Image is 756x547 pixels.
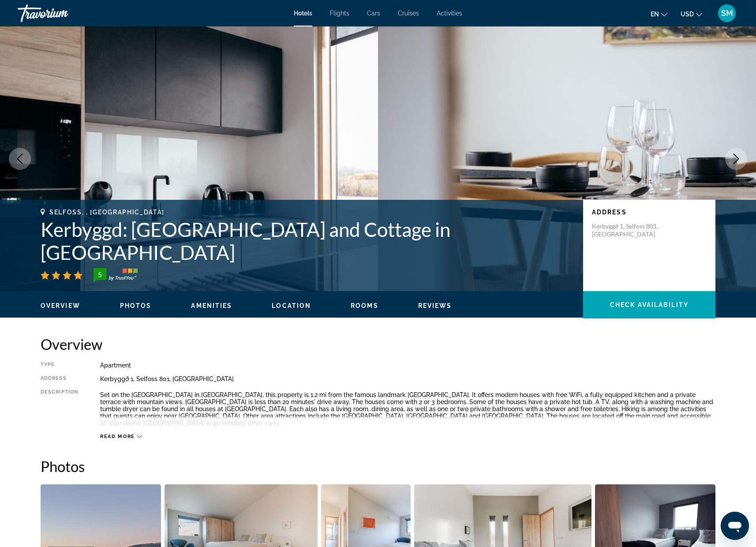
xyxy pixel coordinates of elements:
[610,301,689,308] span: Check Availability
[715,4,738,22] button: User Menu
[100,362,715,369] div: Apartment
[351,302,378,310] button: Rooms
[592,222,662,238] p: Kerbyggð 1, Selfoss 801, [GEOGRAPHIC_DATA]
[418,302,452,310] button: Reviews
[100,434,135,439] span: Read more
[91,269,109,280] div: 5
[41,375,78,382] div: Address
[9,148,31,170] button: Previous image
[49,209,165,216] span: Selfoss, , [GEOGRAPHIC_DATA]
[41,457,715,475] h2: Photos
[41,218,574,264] h1: Kerbyggd: [GEOGRAPHIC_DATA] and Cottage in [GEOGRAPHIC_DATA]
[18,2,106,25] a: Travorium
[120,302,152,310] button: Photos
[41,362,78,369] div: Type
[437,10,462,17] a: Activities
[94,268,138,282] img: trustyou-badge-hor.svg
[191,302,232,310] button: Amenities
[592,209,707,216] p: Address
[651,11,659,18] span: en
[681,11,694,18] span: USD
[41,302,80,310] button: Overview
[681,7,702,20] button: Change currency
[100,433,142,440] button: Read more
[272,302,311,310] button: Location
[725,148,747,170] button: Next image
[721,512,749,540] iframe: Button to launch messaging window
[41,335,715,353] h2: Overview
[651,7,667,20] button: Change language
[294,10,312,17] a: Hotels
[367,10,380,17] a: Cars
[583,291,715,318] button: Check Availability
[41,389,78,429] div: Description
[330,10,349,17] a: Flights
[100,375,715,382] div: Kerbyggð 1, Selfoss 801, [GEOGRAPHIC_DATA]
[100,391,715,427] p: Set on the [GEOGRAPHIC_DATA] in [GEOGRAPHIC_DATA], this property is 1.2 mi from the famous landma...
[721,9,733,18] span: SM
[398,10,419,17] a: Cruises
